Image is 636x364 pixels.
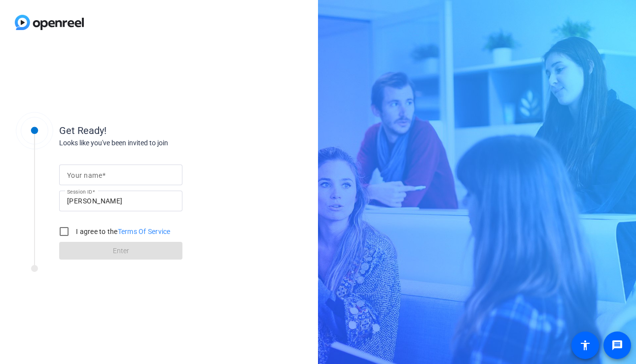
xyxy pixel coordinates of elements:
[74,227,171,236] label: I agree to the
[611,339,623,351] mat-icon: message
[59,123,256,138] div: Get Ready!
[59,138,256,148] div: Looks like you've been invited to join
[67,171,102,179] mat-label: Your name
[118,228,171,235] a: Terms Of Service
[579,339,591,351] mat-icon: accessibility
[67,189,92,195] mat-label: Session ID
